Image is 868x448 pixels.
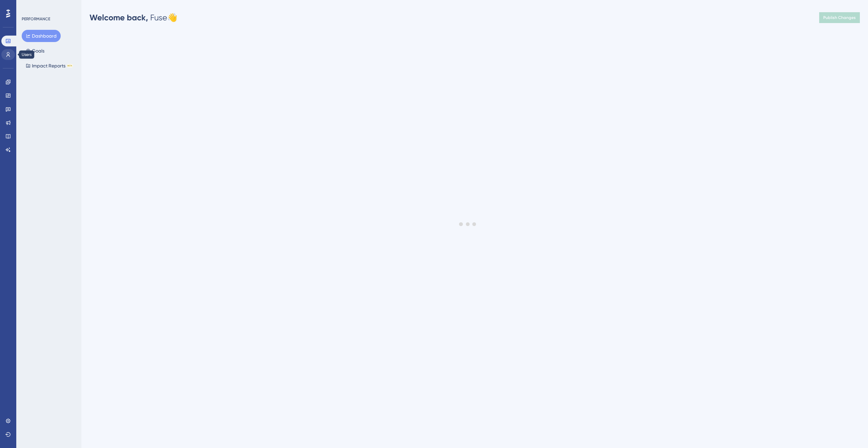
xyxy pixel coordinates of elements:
[22,45,48,57] button: Goals
[67,64,73,67] div: BETA
[90,13,148,22] span: Welcome back,
[22,30,61,42] button: Dashboard
[90,12,177,23] div: Fuse 👋
[22,60,77,72] button: Impact ReportsBETA
[22,16,50,22] div: PERFORMANCE
[823,15,856,20] span: Publish Changes
[819,12,860,23] button: Publish Changes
